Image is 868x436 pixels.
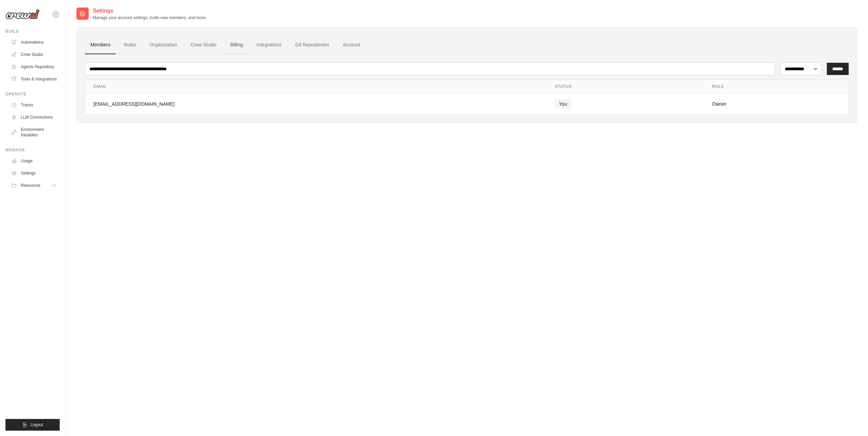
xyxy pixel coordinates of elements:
[118,36,142,54] a: Roles
[8,37,60,48] a: Automations
[8,74,60,85] a: Tools & Integrations
[5,9,40,19] img: Logo
[5,91,60,97] div: Operate
[8,100,60,110] a: Traces
[225,36,248,54] a: Billing
[704,80,848,94] th: Role
[144,36,182,54] a: Organization
[5,419,60,431] button: Logout
[21,183,40,188] span: Resources
[8,112,60,123] a: LLM Connections
[5,147,60,153] div: Manage
[337,36,366,54] a: Account
[30,422,43,427] span: Logout
[712,101,840,107] div: Owner
[8,168,60,179] a: Settings
[8,61,60,72] a: Agents Repository
[93,101,539,107] div: [EMAIL_ADDRESS][DOMAIN_NAME]
[547,80,704,94] th: Status
[555,99,571,109] span: You
[251,36,287,54] a: Integrations
[85,36,116,54] a: Members
[85,80,547,94] th: Email
[185,36,222,54] a: Crew Studio
[8,49,60,60] a: Crew Studio
[290,36,335,54] a: Git Repositories
[93,7,207,15] h2: Settings
[8,155,60,166] a: Usage
[5,29,60,34] div: Build
[8,180,60,191] button: Resources
[8,124,60,140] a: Environment Variables
[93,15,207,20] p: Manage your account settings, invite new members, and more.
